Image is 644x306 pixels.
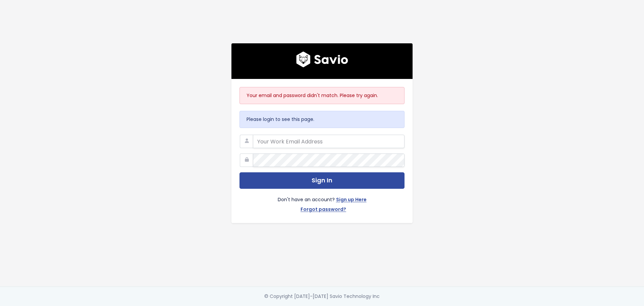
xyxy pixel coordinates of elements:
[301,205,346,215] a: Forgot password?
[239,189,405,215] div: Don't have an account?
[296,51,348,68] img: logo600x187.a314fd40982d.png
[253,135,405,148] input: Your Work Email Address
[247,115,397,124] p: Please login to see this page.
[239,172,405,189] button: Sign In
[264,292,380,301] div: © Copyright [DATE]-[DATE] Savio Technology Inc
[247,91,397,100] p: Your email and password didn't match. Please try again.
[336,195,367,205] a: Sign up Here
